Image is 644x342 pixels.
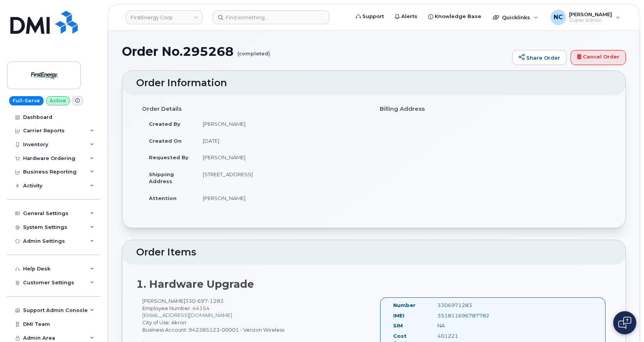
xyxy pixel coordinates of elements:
td: [STREET_ADDRESS] [196,166,368,190]
strong: 1. Hardware Upgrade [136,278,254,290]
strong: Created By [149,121,180,127]
strong: Shipping Address [149,171,174,185]
a: Share Order [512,50,567,65]
td: [DATE] [196,132,368,149]
h4: Billing Address [380,106,606,112]
td: [PERSON_NAME] [196,190,368,207]
h2: Order Items [136,247,612,258]
strong: Created On [149,138,182,144]
div: NA [432,322,493,329]
span: 697 [195,298,208,304]
label: Number [393,302,415,309]
div: 3306971283 [432,302,493,309]
span: 1283 [208,298,224,304]
label: IMEI [393,312,404,319]
strong: Requested By [149,154,189,160]
td: [PERSON_NAME] [196,149,368,166]
h1: Order No.295268 [122,45,508,58]
strong: Attention [149,195,177,201]
span: 330 [185,298,224,304]
div: 351811696787782 [432,312,493,319]
h4: Order Details [142,106,368,112]
span: Employee Number: 44154 [142,305,210,311]
h2: Order Information [136,78,612,88]
img: Open chat [618,317,631,329]
a: Cancel Order [571,50,626,65]
td: [PERSON_NAME] [196,115,368,132]
div: 401221 [432,332,493,340]
a: [EMAIL_ADDRESS][DOMAIN_NAME] [142,312,232,318]
label: SIM [393,322,403,329]
small: (completed) [237,45,270,57]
